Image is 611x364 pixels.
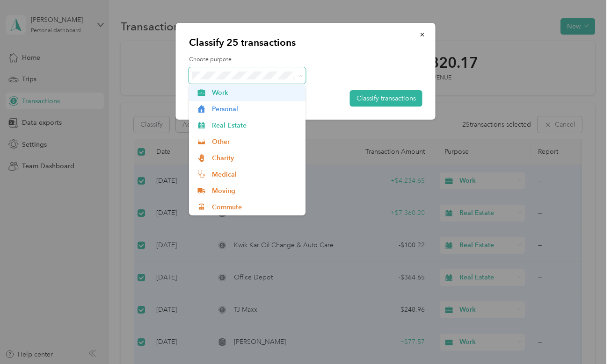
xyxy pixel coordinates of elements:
p: Classify 25 transactions [189,36,422,49]
span: Work [212,88,299,98]
button: Classify transactions [350,90,422,107]
span: Other [212,137,299,147]
label: Choose purpose [189,56,422,64]
span: Personal [212,104,299,114]
iframe: Everlance-gr Chat Button Frame [559,312,611,364]
span: Commute [212,202,299,212]
span: Charity [212,153,299,163]
span: Real Estate [212,121,299,130]
span: Medical [212,170,299,179]
span: Moving [212,186,299,196]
